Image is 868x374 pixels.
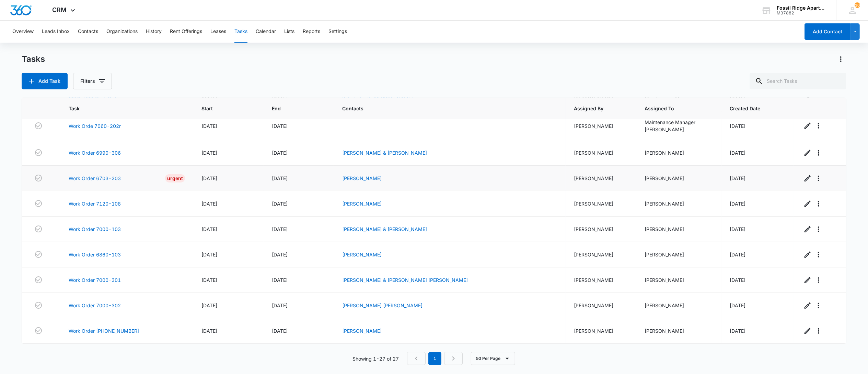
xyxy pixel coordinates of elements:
a: [PERSON_NAME] & [PERSON_NAME] [342,226,427,232]
span: [DATE] [730,277,746,283]
a: [PERSON_NAME] [PERSON_NAME] [342,302,423,308]
span: [DATE] [272,150,288,156]
span: [DATE] [272,175,288,181]
div: notifications count [855,2,860,8]
span: [DATE] [272,201,288,207]
p: Showing 1-27 of 27 [352,355,399,362]
div: Urgent [165,174,185,183]
span: Start [201,105,245,112]
a: Work Order 7000-103 [69,225,121,233]
a: Work Order 6860-103 [69,251,121,258]
div: [PERSON_NAME] [574,251,628,258]
span: [DATE] [730,252,746,257]
a: Work Order 7000-301 [69,276,121,284]
span: [DATE] [730,201,746,207]
button: Reports [303,21,320,43]
button: Calendar [256,21,276,43]
button: History [146,21,162,43]
span: Assigned By [574,105,618,112]
a: Work Order 6990-306 [69,149,121,156]
a: Work Order [PHONE_NUMBER] [69,327,139,334]
span: Assigned To [645,105,703,112]
div: [PERSON_NAME] [574,149,628,156]
nav: Pagination [407,352,463,365]
span: [DATE] [201,150,217,156]
a: Work Orde 7060-202r [69,122,121,130]
button: Filters [73,73,112,89]
div: [PERSON_NAME] [574,175,628,182]
span: [DATE] [201,175,217,181]
a: [PERSON_NAME] [342,328,382,334]
em: 1 [428,352,441,365]
span: Contacts [342,105,547,112]
a: [PERSON_NAME] [342,201,382,207]
div: [PERSON_NAME] [574,200,628,207]
div: account id [777,11,827,15]
div: account name [777,5,827,11]
span: [DATE] [272,123,288,129]
span: [DATE] [272,328,288,334]
span: [DATE] [730,302,746,308]
div: [PERSON_NAME] [645,149,713,156]
span: [DATE] [201,277,217,283]
a: [PERSON_NAME] & [PERSON_NAME] [342,150,427,156]
div: [PERSON_NAME] [645,251,713,258]
span: Created Date [730,105,776,112]
button: Tasks [234,21,247,43]
button: Actions [835,54,846,65]
span: [DATE] [272,277,288,283]
a: Work Order 7000-302 [69,302,121,309]
span: [DATE] [272,252,288,257]
button: Settings [328,21,347,43]
span: 20 [855,2,860,8]
div: [PERSON_NAME] [645,126,713,133]
div: [PERSON_NAME] [574,276,628,284]
h1: Tasks [22,54,45,64]
span: [DATE] [730,150,746,156]
button: Rent Offerings [170,21,202,43]
span: [DATE] [201,123,217,129]
input: Search Tasks [750,73,846,89]
span: [DATE] [272,226,288,232]
span: [DATE] [730,175,746,181]
div: [PERSON_NAME] [574,225,628,233]
div: [PERSON_NAME] [645,302,713,309]
div: [PERSON_NAME] [574,122,628,130]
div: [PERSON_NAME] [574,327,628,334]
span: End [272,105,316,112]
div: [PERSON_NAME] [645,225,713,233]
div: [PERSON_NAME] [574,302,628,309]
a: Work Order 6703-203 [69,175,121,182]
button: Contacts [78,21,98,43]
a: [PERSON_NAME] & [PERSON_NAME] [PERSON_NAME] [342,277,468,283]
span: [DATE] [201,226,217,232]
span: CRM [53,6,67,13]
button: Add Task [22,73,68,89]
button: 50 Per Page [471,352,515,365]
button: Lists [284,21,294,43]
button: Leases [210,21,226,43]
span: [DATE] [272,302,288,308]
a: [PERSON_NAME] [342,252,382,257]
span: [DATE] [730,328,746,334]
div: Maintenance Manager [645,119,713,126]
span: [DATE] [201,302,217,308]
div: [PERSON_NAME] [645,200,713,207]
button: Organizations [106,21,138,43]
span: [DATE] [201,201,217,207]
a: Work Order 7120-108 [69,200,121,207]
button: Add Contact [805,23,851,40]
span: [DATE] [730,226,746,232]
span: [DATE] [730,123,746,129]
span: [DATE] [201,328,217,334]
div: [PERSON_NAME] [645,175,713,182]
span: Task [69,105,175,112]
a: [PERSON_NAME] [342,175,382,181]
div: [PERSON_NAME] [645,327,713,334]
span: [DATE] [201,252,217,257]
div: [PERSON_NAME] [645,276,713,284]
button: Leads Inbox [42,21,70,43]
button: Overview [12,21,34,43]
